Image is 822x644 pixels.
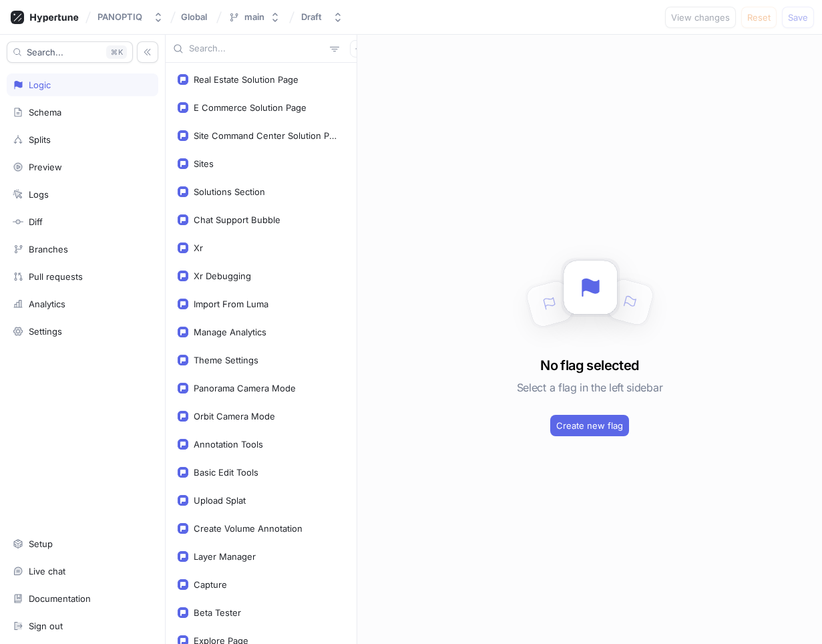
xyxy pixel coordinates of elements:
[550,415,629,436] button: Create new flag
[29,271,83,282] div: Pull requests
[29,134,51,145] div: Splits
[189,42,325,55] input: Search...
[194,158,214,169] div: Sites
[29,299,65,309] div: Analytics
[244,11,264,23] div: main
[92,6,169,28] button: PANOPTIQ
[194,130,339,141] div: Site Command Center Solution Page
[29,244,68,255] div: Branches
[27,48,63,56] span: Search...
[671,13,730,21] span: View changes
[782,7,814,28] button: Save
[665,7,736,28] button: View changes
[788,13,808,21] span: Save
[194,74,298,85] div: Real Estate Solution Page
[194,214,280,225] div: Chat Support Bubble
[517,375,662,399] h5: Select a flag in the left sidebar
[29,162,62,172] div: Preview
[301,11,322,23] div: Draft
[194,439,263,450] div: Annotation Tools
[194,243,203,253] div: Xr
[29,189,49,200] div: Logs
[194,299,268,309] div: Import From Luma
[194,579,227,590] div: Capture
[194,327,266,337] div: Manage Analytics
[29,538,53,549] div: Setup
[741,7,777,28] button: Reset
[194,495,246,506] div: Upload Splat
[747,13,771,21] span: Reset
[106,45,127,59] div: K
[29,107,61,118] div: Schema
[194,523,302,534] div: Create Volume Annotation
[97,11,142,23] div: PANOPTIQ
[194,355,258,365] div: Theme Settings
[194,383,296,393] div: Panorama Camera Mode
[181,12,207,21] span: Global
[296,6,349,28] button: Draft
[194,186,265,197] div: Solutions Section
[29,79,51,90] div: Logic
[556,422,623,430] span: Create new flag
[194,467,258,478] div: Basic Edit Tools
[194,551,256,562] div: Layer Manager
[194,411,275,422] div: Orbit Camera Mode
[194,607,241,618] div: Beta Tester
[29,326,62,337] div: Settings
[540,355,638,375] h3: No flag selected
[7,587,158,610] a: Documentation
[29,621,63,631] div: Sign out
[29,216,43,227] div: Diff
[29,566,65,577] div: Live chat
[223,6,286,28] button: main
[29,593,91,604] div: Documentation
[7,41,133,63] button: Search...K
[194,271,251,281] div: Xr Debugging
[194,102,306,113] div: E Commerce Solution Page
